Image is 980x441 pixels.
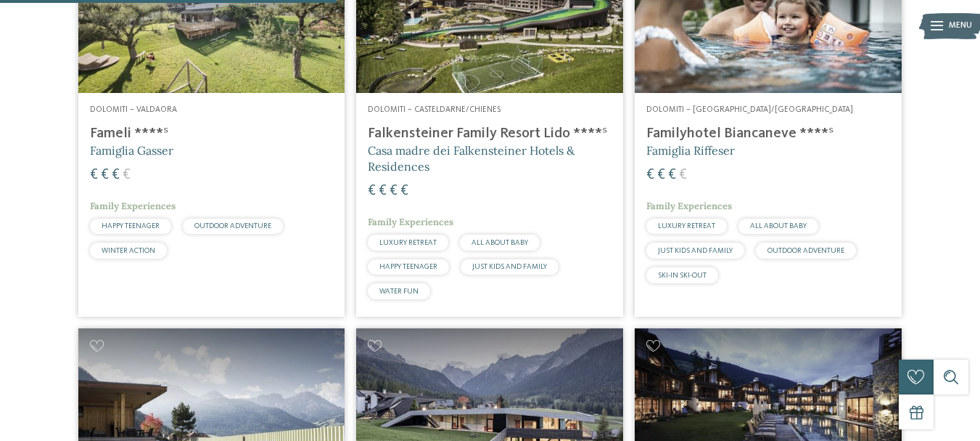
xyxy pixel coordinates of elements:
[379,239,437,246] span: LUXURY RETREAT
[123,168,131,182] span: €
[90,105,177,114] span: Dolomiti – Valdaora
[472,263,547,270] span: JUST KIDS AND FAMILY
[646,168,654,182] span: €
[368,184,376,198] span: €
[390,184,398,198] span: €
[194,222,271,230] span: OUTDOOR ADVENTURE
[368,143,575,174] span: Casa madre dei Falkensteiner Hotels & Residences
[657,168,665,182] span: €
[90,200,176,212] span: Family Experiences
[90,168,98,182] span: €
[112,168,120,182] span: €
[368,125,612,142] h4: Falkensteiner Family Resort Lido ****ˢ
[646,200,732,212] span: Family Experiences
[102,247,155,254] span: WINTER ACTION
[101,168,109,182] span: €
[750,222,807,230] span: ALL ABOUT BABY
[658,247,733,254] span: JUST KIDS AND FAMILY
[368,105,501,114] span: Dolomiti – Casteldarne/Chienes
[767,247,844,254] span: OUTDOOR ADVENTURE
[90,143,173,158] span: Famiglia Gasser
[646,105,853,114] span: Dolomiti – [GEOGRAPHIC_DATA]/[GEOGRAPHIC_DATA]
[646,125,890,142] h4: Familyhotel Biancaneve ****ˢ
[658,272,707,279] span: SKI-IN SKI-OUT
[472,239,528,246] span: ALL ABOUT BABY
[646,143,735,158] span: Famiglia Riffeser
[368,216,453,228] span: Family Experiences
[400,184,408,198] span: €
[379,263,437,270] span: HAPPY TEENAGER
[379,184,387,198] span: €
[102,222,160,230] span: HAPPY TEENAGER
[679,168,687,182] span: €
[658,222,715,230] span: LUXURY RETREAT
[379,288,419,295] span: WATER FUN
[668,168,676,182] span: €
